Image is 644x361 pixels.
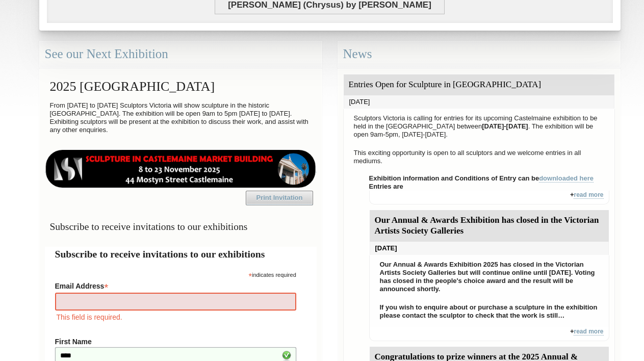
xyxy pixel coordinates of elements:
[246,191,313,205] a: Print Invitation
[55,279,296,291] label: Email Address
[39,41,322,68] div: See our Next Exhibition
[369,191,609,204] div: +
[482,122,528,130] strong: [DATE]-[DATE]
[574,328,603,336] a: read more
[55,269,296,279] div: indicates required
[45,217,317,237] h3: Subscribe to receive invitations to our exhibitions
[45,74,317,99] h2: 2025 [GEOGRAPHIC_DATA]
[370,242,609,255] div: [DATE]
[539,174,594,183] a: downloaded here
[369,327,609,341] div: +
[349,146,609,168] p: This exciting opportunity is open to all sculptors and we welcome entries in all mediums.
[349,112,609,141] p: Sculptors Victoria is calling for entries for its upcoming Castelmaine exhibition to be held in t...
[45,99,317,137] p: From [DATE] to [DATE] Sculptors Victoria will show sculpture in the historic [GEOGRAPHIC_DATA]. T...
[574,191,603,199] a: read more
[375,258,604,296] p: Our Annual & Awards Exhibition 2025 has closed in the Victorian Artists Society Galleries but wil...
[344,74,614,95] div: Entries Open for Sculpture in [GEOGRAPHIC_DATA]
[55,247,306,262] h2: Subscribe to receive invitations to our exhibitions
[375,301,604,322] p: If you wish to enquire about or purchase a sculpture in the exhibition please contact the sculpto...
[369,174,594,183] strong: Exhibition information and Conditions of Entry can be
[55,338,296,346] label: First Name
[338,41,621,68] div: News
[45,150,317,188] img: castlemaine-ldrbd25v2.png
[344,95,614,109] div: [DATE]
[55,312,296,323] div: This field is required.
[370,210,609,242] div: Our Annual & Awards Exhibition has closed in the Victorian Artists Society Galleries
